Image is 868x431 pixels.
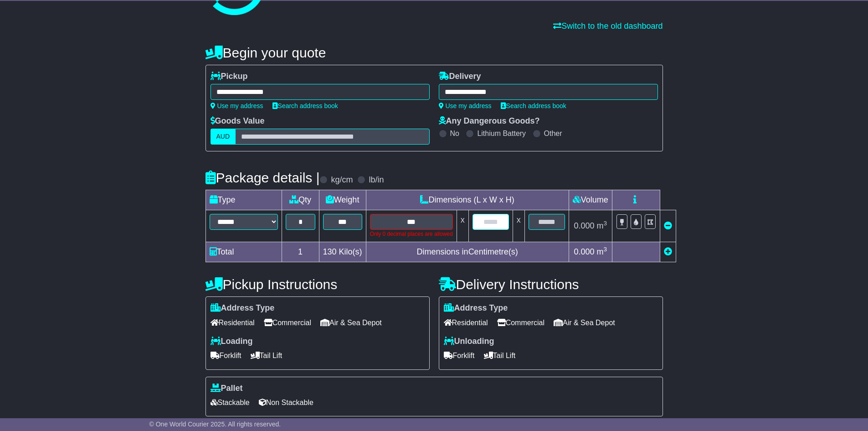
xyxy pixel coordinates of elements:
[596,221,607,230] span: m
[331,175,353,185] label: kg/cm
[603,220,607,227] sup: 3
[457,210,468,242] td: x
[211,303,275,313] label: Address Type
[444,337,494,347] label: Unloading
[603,246,607,253] sup: 3
[211,384,243,394] label: Pallet
[596,247,607,256] span: m
[211,395,250,410] span: Stackable
[211,348,241,363] span: Forklift
[439,102,492,109] a: Use my address
[569,190,612,210] td: Volume
[251,348,282,363] span: Tail Lift
[323,247,337,256] span: 130
[211,129,236,145] label: AUD
[259,395,313,410] span: Non Stackable
[554,316,615,330] span: Air & Sea Depot
[205,45,663,60] h4: Begin your quote
[439,72,481,82] label: Delivery
[264,316,311,330] span: Commercial
[205,242,282,262] td: Total
[205,190,282,210] td: Type
[450,129,459,138] label: No
[211,316,255,330] span: Residential
[149,421,281,428] span: © One World Courier 2025. All rights reserved.
[366,190,569,210] td: Dimensions (L x W x H)
[444,316,488,330] span: Residential
[366,242,569,262] td: Dimensions in Centimetre(s)
[319,242,366,262] td: Kilo(s)
[444,348,475,363] span: Forklift
[211,116,265,126] label: Goods Value
[211,72,248,82] label: Pickup
[282,242,319,262] td: 1
[282,190,319,210] td: Qty
[211,102,263,109] a: Use my address
[211,337,253,347] label: Loading
[544,129,562,138] label: Other
[664,247,672,256] a: Add new item
[497,316,544,330] span: Commercial
[477,129,526,138] label: Lithium Battery
[369,175,384,185] label: lb/in
[574,221,594,230] span: 0.000
[439,277,663,292] h4: Delivery Instructions
[664,221,672,230] a: Remove this item
[205,277,430,292] h4: Pickup Instructions
[484,348,516,363] span: Tail Lift
[320,316,382,330] span: Air & Sea Depot
[574,247,594,256] span: 0.000
[205,170,320,185] h4: Package details |
[319,190,366,210] td: Weight
[513,210,524,242] td: x
[444,303,508,313] label: Address Type
[272,102,338,109] a: Search address book
[370,230,453,238] div: Only 0 decimal places are allowed
[439,116,540,126] label: Any Dangerous Goods?
[553,21,663,31] a: Switch to the old dashboard
[501,102,566,109] a: Search address book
